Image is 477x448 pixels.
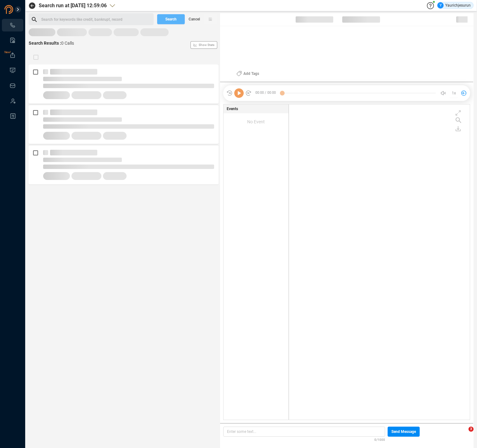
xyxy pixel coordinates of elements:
[391,427,416,437] span: Send Message
[252,88,282,98] span: 00:00 / 00:00
[243,69,259,79] span: Add Tags
[452,88,456,98] span: 1x
[2,64,23,77] li: Visuals
[2,34,23,47] li: Smart Reports
[227,106,238,112] span: Events
[189,14,200,24] span: Cancel
[374,437,385,442] span: 0/1000
[9,52,16,59] a: New!
[456,427,471,442] iframe: Intercom live chat
[2,49,23,62] li: Exports
[29,41,61,46] span: Search Results :
[233,69,263,79] button: Add Tags
[437,2,471,8] div: Yaurichjesurun
[39,2,107,9] span: Search run at [DATE] 12:59:06
[199,7,214,83] span: Show Stats
[292,106,470,418] div: grid
[224,113,288,130] div: No Event
[468,427,474,432] span: 3
[2,79,23,92] li: Inbox
[440,2,442,8] span: Y
[449,89,458,98] button: 1x
[388,427,420,437] button: Send Message
[190,41,217,49] button: Show Stats
[4,5,39,14] img: prodigal-logo
[61,41,74,46] span: 0 Calls
[4,46,11,59] span: New!
[2,19,23,31] li: Interactions
[185,14,204,24] button: Cancel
